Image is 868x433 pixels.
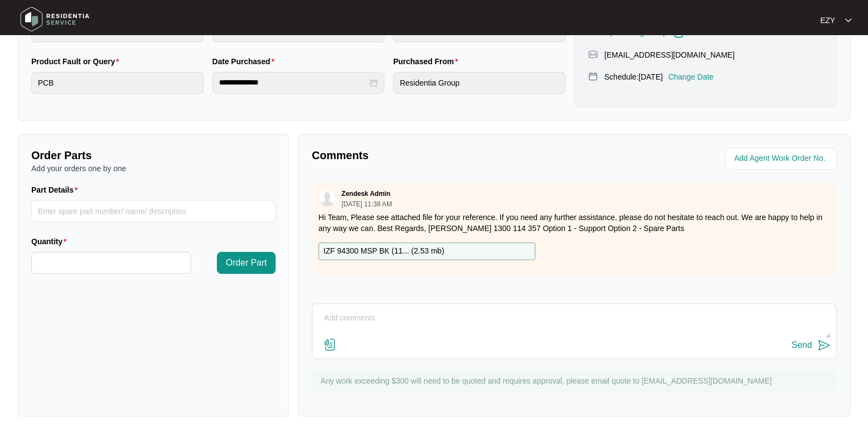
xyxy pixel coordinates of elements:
[31,236,71,247] label: Quantity
[792,340,812,350] div: Send
[668,71,714,82] p: Change Date
[212,56,279,67] label: Date Purchased
[226,256,267,269] span: Order Part
[31,163,276,174] p: Add your orders one by one
[393,56,462,67] label: Purchased From
[588,71,598,81] img: map-pin
[31,72,204,94] input: Product Fault or Query
[588,49,598,59] img: map-pin
[318,212,830,234] p: Hi Team, Please see attached file for your reference. If you need any further assistance, please ...
[319,190,335,206] img: user.svg
[323,338,337,351] img: file-attachment-doc.svg
[16,3,93,36] img: residentia service logo
[219,77,368,88] input: Date Purchased
[604,71,663,82] p: Schedule: [DATE]
[341,189,390,198] p: Zendesk Admin
[323,245,444,257] p: IZF 94300 MSP BK (11... ( 2.53 mb )
[312,148,567,163] p: Comments
[32,252,191,273] input: Quantity
[31,56,124,67] label: Product Fault or Query
[341,201,392,207] p: [DATE] 11:38 AM
[31,200,276,222] input: Part Details
[845,18,852,23] img: dropdown arrow
[820,15,835,26] p: EZY
[217,252,276,274] button: Order Part
[734,152,830,165] input: Add Agent Work Order No.
[31,184,82,195] label: Part Details
[321,375,831,386] p: Any work exceeding $300 will need to be quoted and requires approval, please email quote to [EMAI...
[817,339,831,352] img: send-icon.svg
[393,72,565,94] input: Purchased From
[31,148,276,163] p: Order Parts
[792,338,831,353] button: Send
[604,49,735,60] p: [EMAIL_ADDRESS][DOMAIN_NAME]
